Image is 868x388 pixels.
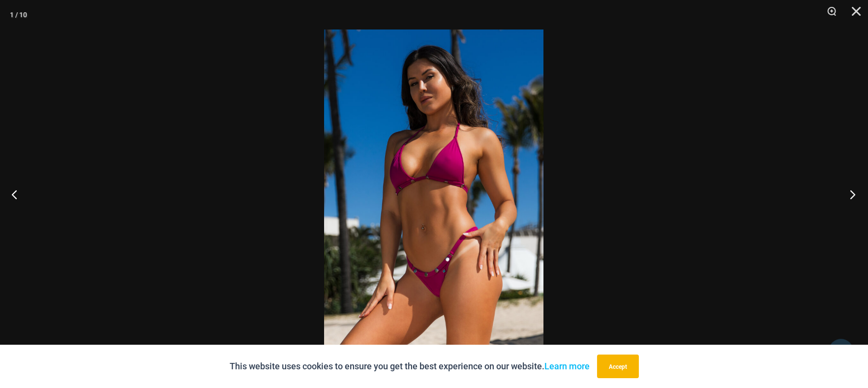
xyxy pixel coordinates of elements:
p: This website uses cookies to ensure you get the best experience on our website. [230,359,590,374]
div: 1 / 10 [10,7,27,22]
button: Accept [597,355,639,378]
a: Learn more [544,361,590,371]
img: Tight Rope Pink 319 Top 4228 Thong 05 [324,30,543,358]
button: Next [831,170,868,219]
